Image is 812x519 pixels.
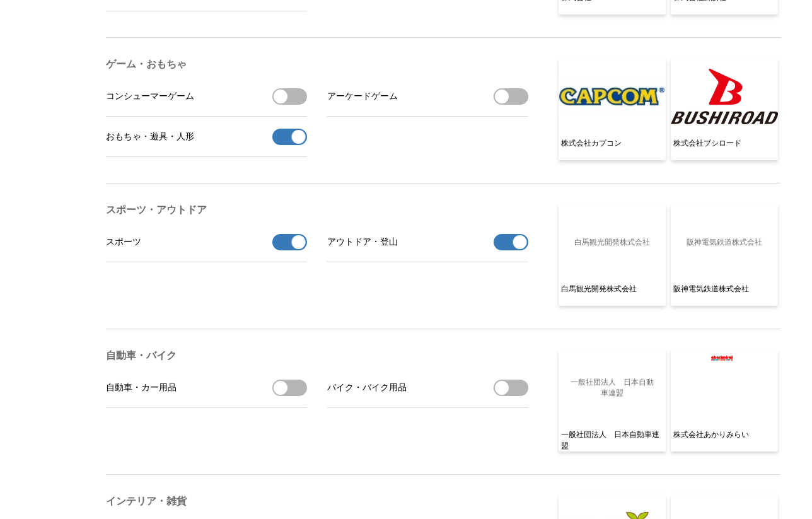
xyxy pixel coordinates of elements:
[327,382,407,394] span: バイク・バイク用品
[559,349,780,454] ul: 自動車・バイクの参考企業一覧
[106,495,528,508] h3: インテリア・雑貨
[327,91,398,102] span: アーケードゲーム
[559,58,666,135] img: 株式会社カプコンのロゴ画像
[569,377,656,399] p: 一般社団法人 日本自動車連盟
[671,426,778,452] p: 株式会社あかりみらい
[106,58,528,71] h3: ゲーム・おもちゃ
[106,349,528,363] h3: 自動車・バイク
[559,426,666,452] p: 一般社団法人 日本自動車連盟
[559,204,780,308] ul: スポーツ・アウトドアの参考企業一覧
[106,91,194,102] span: コンシューマーゲーム
[671,58,778,135] img: 株式会社ブシロードのロゴ画像
[327,236,398,248] span: アウトドア・登山
[671,281,778,306] p: 阪神電気鉄道株式会社
[559,281,666,306] p: 白馬観光開発株式会社
[687,237,762,248] p: 阪神電気鉄道株式会社
[106,236,141,248] span: スポーツ
[106,131,194,143] span: おもちゃ・遊具・人形
[574,237,650,248] p: 白馬観光開発株式会社
[671,349,778,426] img: 株式会社あかりみらいのロゴ画像
[559,135,666,160] p: 株式会社カプコン
[671,135,778,160] p: 株式会社ブシロード
[106,382,177,394] span: 自動車・カー用品
[106,204,528,217] h3: スポーツ・アウトドア
[559,58,780,163] ul: ゲーム・おもちゃの参考企業一覧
